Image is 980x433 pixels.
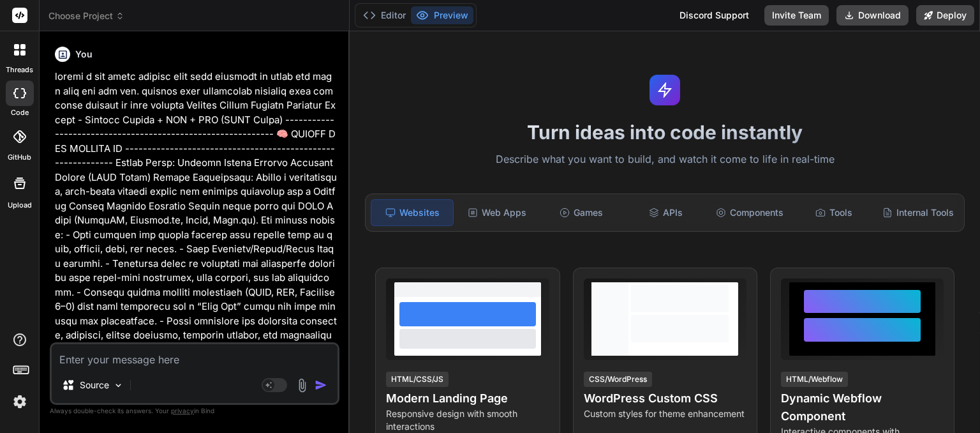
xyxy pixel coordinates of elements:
[171,407,194,414] span: privacy
[625,199,706,226] div: APIs
[357,121,972,144] h1: Turn ideas into code instantly
[793,199,875,226] div: Tools
[456,199,538,226] div: Web Apps
[386,390,549,407] h4: Modern Landing Page
[584,390,746,407] h4: WordPress Custom CSS
[8,152,31,163] label: GitHub
[6,65,33,75] label: threads
[781,372,848,387] div: HTML/Webflow
[357,151,972,168] p: Describe what you want to build, and watch it come to life in real-time
[764,5,829,26] button: Invite Team
[9,391,31,413] img: settings
[371,199,454,226] div: Websites
[916,5,974,26] button: Deploy
[8,200,32,211] label: Upload
[877,199,959,226] div: Internal Tools
[540,199,622,226] div: Games
[295,378,309,393] img: attachment
[11,107,29,118] label: code
[50,405,339,417] p: Always double-check its answers. Your in Bind
[75,48,93,61] h6: You
[315,379,327,391] img: icon
[584,407,746,420] p: Custom styles for theme enhancement
[836,5,909,26] button: Download
[386,372,449,387] div: HTML/CSS/JS
[358,6,411,24] button: Editor
[709,199,791,226] div: Components
[672,5,757,26] div: Discord Support
[113,380,124,391] img: Pick Models
[48,10,124,22] span: Choose Project
[781,390,944,425] h4: Dynamic Webflow Component
[80,379,109,391] p: Source
[411,6,473,24] button: Preview
[386,407,549,433] p: Responsive design with smooth interactions
[584,372,652,387] div: CSS/WordPress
